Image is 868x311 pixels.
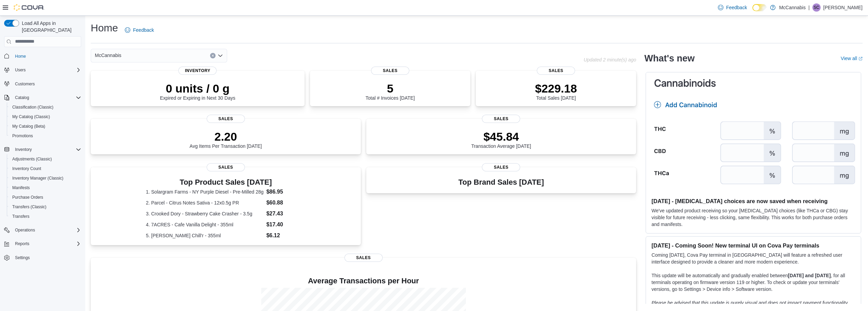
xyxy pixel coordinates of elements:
[482,115,520,123] span: Sales
[12,253,81,262] span: Settings
[12,66,28,74] button: Users
[12,195,43,200] span: Purchase Orders
[91,21,118,35] h1: Home
[10,103,56,111] a: Classification (Classic)
[12,185,30,190] span: Manifests
[10,212,81,221] span: Transfers
[366,82,415,95] p: 5
[841,56,863,61] a: View allExternal link
[7,102,84,112] button: Classification (Classic)
[10,103,81,111] span: Classification (Classic)
[160,82,235,95] p: 0 units / 0 g
[1,51,84,61] button: Home
[371,67,409,75] span: Sales
[7,173,84,183] button: Inventory Manager (Classic)
[10,155,81,163] span: Adjustments (Classic)
[266,221,306,229] dd: $17.40
[779,3,806,12] p: McCannabis
[207,115,245,123] span: Sales
[210,53,216,58] button: Clear input
[15,147,32,152] span: Inventory
[12,145,34,154] button: Inventory
[14,4,44,11] img: Cova
[715,1,750,14] a: Feedback
[752,4,767,11] input: Dark Mode
[7,193,84,202] button: Purchase Orders
[190,130,262,149] div: Avg Items Per Transaction [DATE]
[12,166,41,171] span: Inventory Count
[190,130,262,143] p: 2.20
[471,130,531,143] p: $45.84
[12,175,63,181] span: Inventory Manager (Classic)
[726,4,747,11] span: Feedback
[12,94,32,102] button: Catalog
[15,81,35,87] span: Customers
[10,184,81,192] span: Manifests
[651,242,855,249] h3: [DATE] - Coming Soon! New terminal UI on Cova Pay terminals
[12,240,32,248] button: Reports
[1,253,84,263] button: Settings
[12,145,81,154] span: Inventory
[10,193,81,201] span: Purchase Orders
[651,252,855,265] p: Coming [DATE], Cova Pay terminal in [GEOGRAPHIC_DATA] will feature a refreshed user interface des...
[19,20,81,33] span: Load All Apps in [GEOGRAPHIC_DATA]
[10,122,48,130] a: My Catalog (Beta)
[10,212,32,221] a: Transfers
[482,163,520,171] span: Sales
[12,214,29,219] span: Transfers
[10,203,81,211] span: Transfers (Classic)
[15,241,29,246] span: Reports
[584,57,636,62] p: Updated 2 minute(s) ago
[15,54,26,59] span: Home
[1,93,84,102] button: Catalog
[12,226,81,234] span: Operations
[266,231,306,240] dd: $6.12
[12,114,50,119] span: My Catalog (Classic)
[535,82,577,95] p: $229.18
[12,240,81,248] span: Reports
[7,112,84,122] button: My Catalog (Classic)
[1,145,84,154] button: Inventory
[10,184,32,192] a: Manifests
[1,65,84,75] button: Users
[266,188,306,196] dd: $86.95
[146,188,264,195] dt: 1. Solargram Farms - NY Purple Diesel - Pre-Milled 28g
[96,277,631,285] h4: Average Transactions per Hour
[146,210,264,217] dt: 3. Crooked Dory - Strawberry Cake Crasher - 3.5g
[4,48,81,281] nav: Complex example
[15,255,30,260] span: Settings
[218,53,223,58] button: Open list of options
[10,174,66,182] a: Inventory Manager (Classic)
[808,3,810,12] p: |
[10,155,55,163] a: Adjustments (Classic)
[12,80,81,88] span: Customers
[12,133,33,139] span: Promotions
[7,183,84,193] button: Manifests
[15,95,29,100] span: Catalog
[160,82,235,101] div: Expired or Expiring in Next 30 Days
[266,210,306,218] dd: $27.43
[7,164,84,173] button: Inventory Count
[651,272,855,293] p: This update will be automatically and gradually enabled between , for all terminals operating on ...
[12,204,46,210] span: Transfers (Classic)
[7,154,84,164] button: Adjustments (Classic)
[10,165,44,173] a: Inventory Count
[12,104,54,110] span: Classification (Classic)
[146,232,264,239] dt: 5. [PERSON_NAME] Chill'r - 355ml
[12,226,38,234] button: Operations
[651,300,849,306] em: Please be advised that this update is purely visual and does not impact payment functionality.
[7,131,84,141] button: Promotions
[12,124,45,129] span: My Catalog (Beta)
[146,221,264,228] dt: 4. 7ACRES - Cafe Vanilla Delight - 355ml
[12,80,38,88] a: Customers
[814,3,820,12] span: SC
[1,79,84,89] button: Customers
[10,193,46,201] a: Purchase Orders
[537,67,575,75] span: Sales
[146,199,264,206] dt: 2. Parcel - Citrus Notes Sativa - 12x0.5g PR
[15,227,35,233] span: Operations
[1,239,84,249] button: Reports
[458,178,544,186] h3: Top Brand Sales [DATE]
[266,199,306,207] dd: $60.88
[10,113,81,121] span: My Catalog (Classic)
